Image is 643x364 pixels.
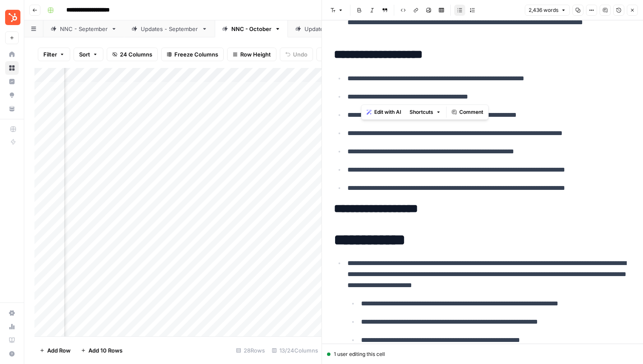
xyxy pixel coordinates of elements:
div: 28 Rows [233,344,268,357]
span: Sort [79,50,90,59]
span: Add Row [47,346,71,355]
button: 2,436 words [525,5,570,16]
a: Updates - September [124,20,215,37]
span: 2,436 words [529,6,558,14]
a: Updates - October [288,20,371,37]
span: Comment [459,108,483,116]
button: Filter [38,48,70,61]
span: Edit with AI [374,108,401,116]
button: Sort [74,48,103,61]
button: Comment [448,107,487,118]
div: NNC - October [231,25,271,33]
a: Your Data [5,102,19,116]
span: Filter [43,50,57,59]
a: NNC - September [43,20,124,37]
button: Add 10 Rows [76,344,128,357]
span: Undo [293,50,307,59]
span: Freeze Columns [174,50,218,59]
div: 13/24 Columns [268,344,321,357]
a: Opportunities [5,88,19,102]
div: 1 user editing this cell [327,350,638,358]
span: Add 10 Rows [88,346,122,355]
a: Insights [5,75,19,88]
a: Learning Hub [5,333,19,347]
button: Workspace: Blog Content Action Plan [5,7,19,28]
button: Undo [280,48,313,61]
a: NNC - October [215,20,288,37]
div: Updates - September [141,25,198,33]
span: Row Height [240,50,271,59]
button: 24 Columns [107,48,158,61]
div: Updates - October [304,25,354,33]
div: NNC - September [60,25,108,33]
a: Home [5,48,19,61]
button: Edit with AI [363,107,404,118]
button: Help + Support [5,347,19,361]
button: Row Height [227,48,276,61]
button: Shortcuts [406,107,444,118]
img: Blog Content Action Plan Logo [5,10,20,25]
span: Shortcuts [410,108,433,116]
a: Browse [5,61,19,75]
span: 24 Columns [120,50,152,59]
button: Freeze Columns [161,48,224,61]
a: Settings [5,306,19,320]
a: Usage [5,320,19,333]
button: Add Row [34,344,76,357]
